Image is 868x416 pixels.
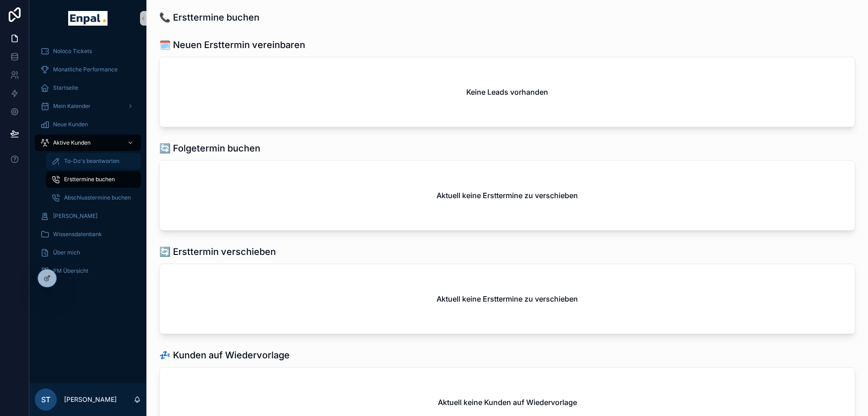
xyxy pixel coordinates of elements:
[159,349,290,362] h1: 💤 Kunden auf Wiedervorlage
[64,395,117,404] p: [PERSON_NAME]
[437,190,578,201] h2: Aktuell keine Ersttermine zu verschieben
[41,394,50,405] span: ST
[64,176,115,183] span: Ersttermine buchen
[35,116,141,133] a: Neue Kunden
[35,80,141,96] a: Startseite
[35,208,141,224] a: [PERSON_NAME]
[46,153,141,169] a: To-Do's beantworten
[53,267,88,275] span: PM Übersicht
[159,142,260,155] h1: 🔄️ Folgetermin buchen
[53,249,80,256] span: Über mich
[35,263,141,279] a: PM Übersicht
[53,103,91,110] span: Mein Kalender
[159,245,276,258] h1: 🔄️ Ersttermin verschieben
[64,157,119,165] span: To-Do's beantworten
[53,231,102,238] span: Wissensdatenbank
[53,66,118,73] span: Monatliche Performance
[35,226,141,243] a: Wissensdatenbank
[53,212,97,220] span: [PERSON_NAME]
[64,194,131,201] span: Abschlusstermine buchen
[159,38,305,51] h1: 🗓️ Neuen Ersttermin vereinbaren
[35,61,141,78] a: Monatliche Performance
[53,139,91,146] span: Aktive Kunden
[35,98,141,114] a: Mein Kalender
[53,84,78,92] span: Startseite
[46,189,141,206] a: Abschlusstermine buchen
[53,48,92,55] span: Noloco Tickets
[35,135,141,151] a: Aktive Kunden
[35,43,141,59] a: Noloco Tickets
[159,11,259,24] h1: 📞 Ersttermine buchen
[68,11,107,26] img: App logo
[53,121,88,128] span: Neue Kunden
[29,37,146,291] div: scrollable content
[437,293,578,304] h2: Aktuell keine Ersttermine zu verschieben
[46,171,141,188] a: Ersttermine buchen
[466,86,548,97] h2: Keine Leads vorhanden
[35,244,141,261] a: Über mich
[438,397,577,408] h2: Aktuell keine Kunden auf Wiedervorlage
